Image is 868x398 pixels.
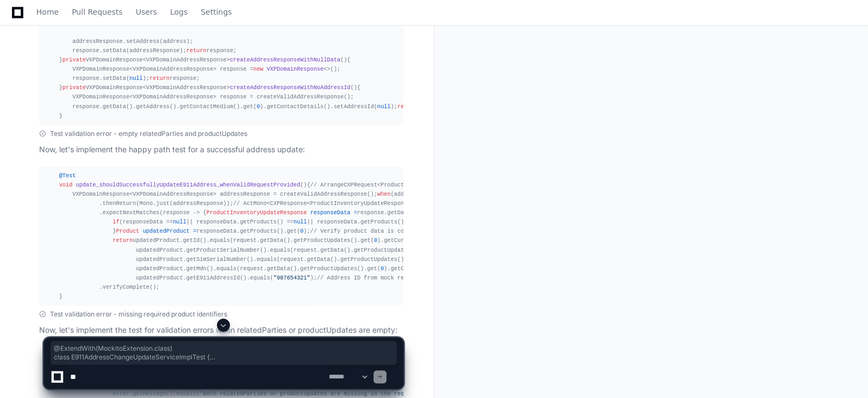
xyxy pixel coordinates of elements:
[300,182,307,188] span: ()
[377,191,391,197] span: when
[170,9,188,15] span: Logs
[300,228,303,234] span: 0
[76,182,300,188] span: update_shouldSuccessfullyUpdateE911Address_whenValidRequestProvided
[149,75,170,82] span: return
[397,103,417,110] span: return
[113,237,133,244] span: return
[351,84,357,91] span: ()
[63,57,86,63] span: private
[380,265,384,272] span: 0
[39,144,403,156] p: Now, let's implement the happy path test for a successful address update:
[374,237,377,244] span: 0
[63,84,86,91] span: private
[294,219,307,225] span: null
[50,310,227,319] span: Test validation error - missing required product identifiers
[267,66,324,72] span: VXPDomainResponse
[193,228,196,234] span: =
[59,172,76,179] span: @Test
[310,228,461,234] span: // Verify product data is correctly populated
[72,9,122,15] span: Pull Requests
[113,219,119,225] span: if
[59,182,73,188] span: void
[201,9,232,15] span: Settings
[310,209,351,216] span: responseData
[230,84,351,91] span: createAddressResponseWithNoAddressId
[129,75,143,82] span: null
[136,9,157,15] span: Users
[54,344,394,362] span: @ExtendWith(MockitoExtension.class) class E911AddressChangeUpdateServiceImplTest { @Mock private ...
[186,47,207,54] span: return
[46,171,397,302] div: { CXPRequest<ProductInventoryRequest> request = createValidRequest(); VXPDomainResponse<VXPDomain...
[207,209,307,216] span: ProductInventoryUpdateResponse
[233,200,253,207] span: // Act
[173,219,186,225] span: null
[377,103,391,110] span: null
[50,129,247,138] span: Test validation error - empty relatedParties and productUpdates
[310,182,344,188] span: // Arrange
[253,66,263,72] span: new
[143,228,190,234] span: updatedProduct
[317,275,424,281] span: // Address ID from mock response
[257,103,260,110] span: 0
[354,209,357,216] span: =
[273,275,310,281] span: "987654321"
[230,57,340,63] span: createAddressResponseWithNullData
[116,228,139,234] span: Product
[340,57,347,63] span: ()
[36,9,59,15] span: Home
